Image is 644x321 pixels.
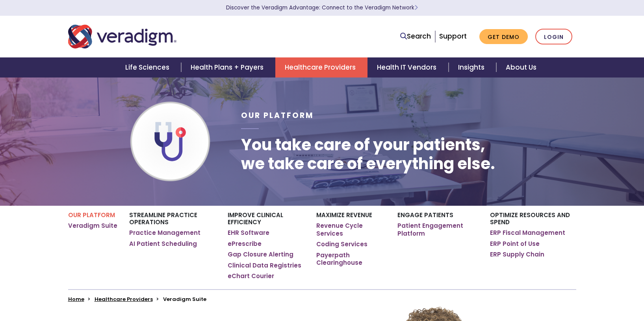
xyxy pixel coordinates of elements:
[228,229,269,237] a: EHR Software
[316,222,385,237] a: Revenue Cycle Services
[68,24,176,50] img: Veradigm logo
[316,240,367,248] a: Coding Services
[367,57,448,77] a: Health IT Vendors
[116,57,181,77] a: Life Sciences
[228,240,262,248] a: ePrescribe
[241,135,495,173] h1: You take care of your patients, we take care of everything else.
[241,110,314,121] span: Our Platform
[129,240,197,248] a: AI Patient Scheduling
[535,29,572,45] a: Login
[479,29,528,44] a: Get Demo
[490,251,544,258] a: ERP Supply Chain
[68,295,84,303] a: Home
[228,272,274,280] a: eChart Courier
[275,57,367,77] a: Healthcare Providers
[95,295,153,303] a: Healthcare Providers
[316,251,385,267] a: Payerpath Clearinghouse
[449,57,496,77] a: Insights
[414,4,418,11] span: Learn More
[129,229,200,237] a: Practice Management
[496,57,546,77] a: About Us
[490,240,540,248] a: ERP Point of Use
[439,31,467,41] a: Support
[397,222,478,237] a: Patient Engagement Platform
[228,251,293,258] a: Gap Closure Alerting
[181,57,275,77] a: Health Plans + Payers
[226,4,418,11] a: Discover the Veradigm Advantage: Connect to the Veradigm NetworkLearn More
[490,229,565,237] a: ERP Fiscal Management
[228,262,301,269] a: Clinical Data Registries
[68,222,117,230] a: Veradigm Suite
[400,31,431,42] a: Search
